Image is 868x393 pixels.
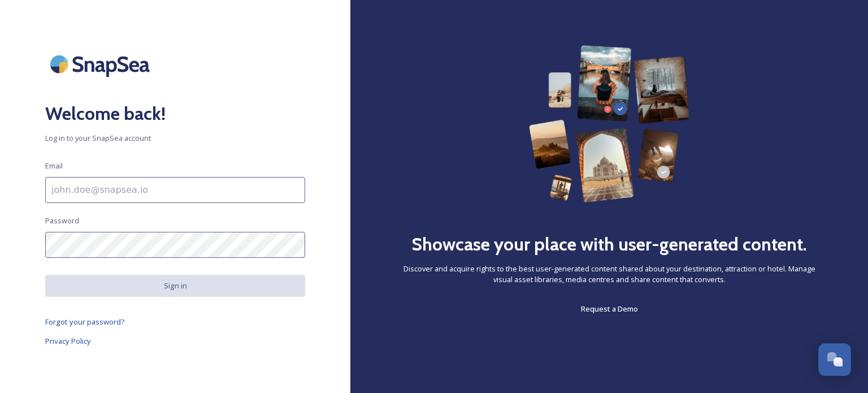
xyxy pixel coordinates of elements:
span: Email [45,161,63,171]
input: john.doe@snapsea.io [45,177,305,203]
span: Forgot your password? [45,317,125,327]
a: Forgot your password? [45,315,305,329]
span: Password [45,215,79,226]
a: Request a Demo [581,302,638,316]
span: Privacy Policy [45,336,91,346]
a: Privacy Policy [45,334,305,348]
img: SnapSea Logo [45,45,158,83]
h2: Welcome back! [45,100,305,127]
button: Open Chat [818,343,851,376]
span: Discover and acquire rights to the best user-generated content shared about your destination, att... [396,264,823,285]
img: 63b42ca75bacad526042e722_Group%20154-p-800.png [529,45,689,202]
span: Request a Demo [581,304,638,314]
span: Log in to your SnapSea account [45,133,305,144]
button: Sign in [45,275,305,297]
h2: Showcase your place with user-generated content. [411,231,807,258]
